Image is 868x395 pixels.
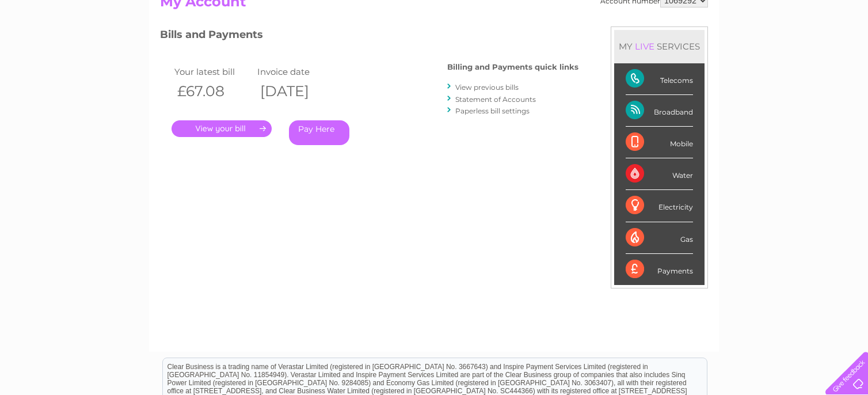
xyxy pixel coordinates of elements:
div: Electricity [626,190,693,222]
div: LIVE [633,41,657,52]
div: Water [626,158,693,190]
a: Water [665,49,687,58]
h4: Billing and Payments quick links [447,63,578,71]
div: Broadband [626,95,693,127]
div: Mobile [626,127,693,158]
a: View previous bills [455,83,519,92]
h3: Bills and Payments [160,26,578,47]
a: Paperless bill settings [455,107,530,115]
div: Payments [626,254,693,285]
a: 0333 014 3131 [651,6,730,20]
div: Gas [626,222,693,254]
a: Blog [768,49,785,58]
div: MY SERVICES [614,30,705,63]
a: Log out [830,49,857,58]
div: Telecoms [626,63,693,95]
a: Contact [791,49,820,58]
img: logo.png [31,30,89,65]
th: £67.08 [172,79,254,103]
th: [DATE] [254,79,337,103]
div: Clear Business is a trading name of Verastar Limited (registered in [GEOGRAPHIC_DATA] No. 3667643... [163,6,707,56]
a: Energy [694,49,719,58]
a: Pay Here [289,120,349,145]
td: Invoice date [254,64,337,79]
a: Statement of Accounts [455,95,536,104]
a: . [172,120,272,137]
a: Telecoms [726,49,761,58]
td: Your latest bill [172,64,254,79]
